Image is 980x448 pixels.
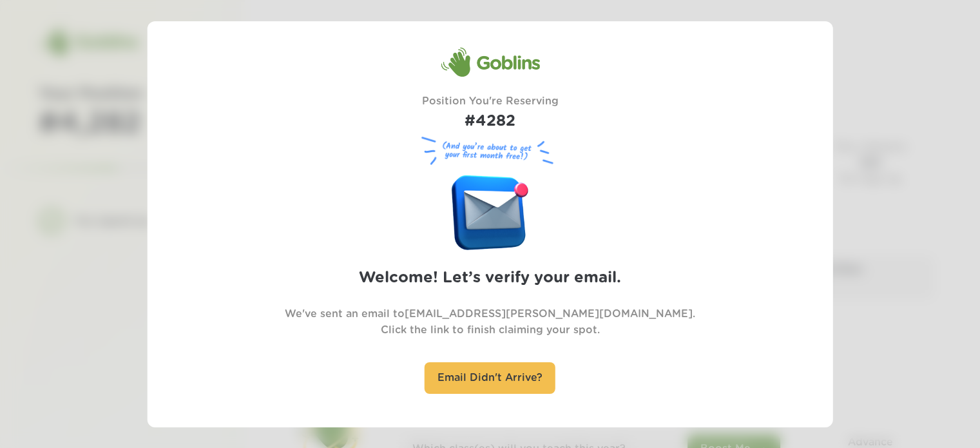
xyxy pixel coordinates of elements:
h1: #4282 [422,110,559,133]
div: Goblins [441,46,540,77]
figure: (And you’re about to get your first month free!) [416,133,564,169]
p: We've sent an email to [EMAIL_ADDRESS][PERSON_NAME][DOMAIN_NAME] . Click the link to finish claim... [285,306,695,338]
h2: Welcome! Let’s verify your email. [359,266,621,290]
div: Email Didn't Arrive? [425,362,555,394]
div: Position You're Reserving [422,93,559,133]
